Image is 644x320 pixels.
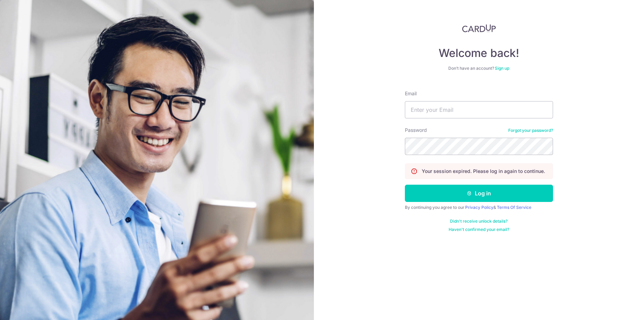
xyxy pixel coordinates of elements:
a: Terms Of Service [497,205,531,210]
a: Didn't receive unlock details? [450,219,508,224]
img: CardUp Logo [462,24,496,32]
label: Password [405,127,427,134]
h4: Welcome back! [405,46,553,60]
label: Email [405,90,417,97]
input: Enter your Email [405,101,553,118]
a: Sign up [495,66,509,71]
div: By continuing you agree to our & [405,205,553,210]
button: Log in [405,185,553,202]
a: Forgot your password? [508,128,553,133]
a: Haven't confirmed your email? [449,227,509,232]
a: Privacy Policy [465,205,493,210]
p: Your session expired. Please log in again to continue. [422,168,545,175]
div: Don’t have an account? [405,66,553,71]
